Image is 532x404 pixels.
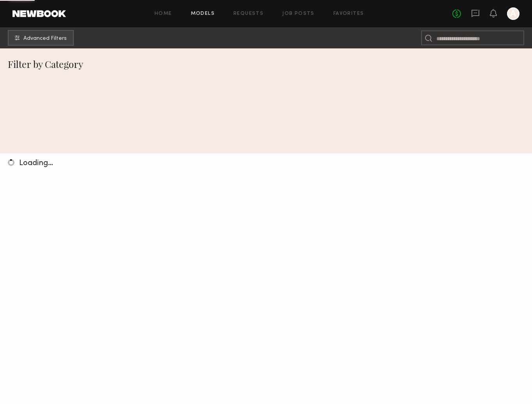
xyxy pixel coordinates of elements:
[333,11,364,16] a: Favorites
[191,11,215,16] a: Models
[8,58,532,70] div: Filter by Category
[282,11,315,16] a: Job Posts
[155,11,172,16] a: Home
[8,30,74,46] button: Advanced Filters
[19,160,53,167] span: Loading…
[23,36,67,41] span: Advanced Filters
[507,7,520,20] a: A
[233,11,263,16] a: Requests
